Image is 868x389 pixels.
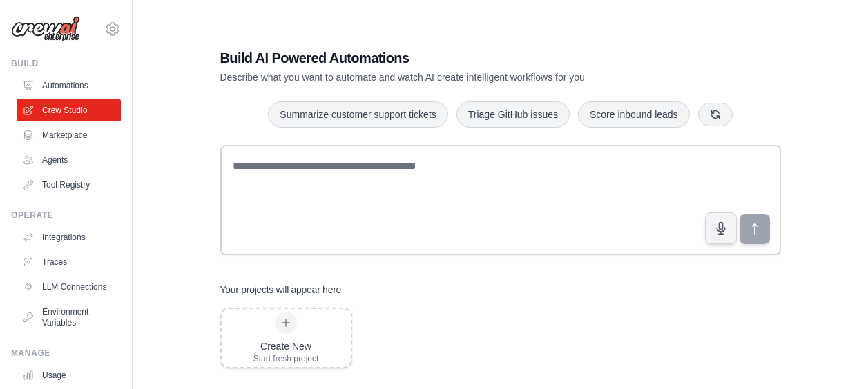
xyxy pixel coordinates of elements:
img: Logo [11,16,80,42]
div: Create New [253,339,319,353]
h3: Your projects will appear here [220,283,342,297]
div: Build [11,58,121,69]
button: Score inbound leads [578,101,690,128]
a: Environment Variables [17,301,121,334]
a: Crew Studio [17,99,121,121]
button: Summarize customer support tickets [268,101,447,128]
div: Start fresh project [253,353,319,364]
p: Describe what you want to automate and watch AI create intelligent workflows for you [220,70,684,84]
button: Triage GitHub issues [456,101,570,128]
a: Agents [17,149,121,171]
div: Manage [11,348,121,359]
a: Automations [17,74,121,97]
a: Tool Registry [17,174,121,196]
button: Get new suggestions [698,103,733,126]
a: Integrations [17,226,121,248]
div: Operate [11,210,121,221]
a: LLM Connections [17,276,121,298]
button: Click to speak your automation idea [705,212,737,244]
a: Traces [17,251,121,273]
a: Usage [17,364,121,386]
a: Marketplace [17,124,121,146]
h1: Build AI Powered Automations [220,48,684,68]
